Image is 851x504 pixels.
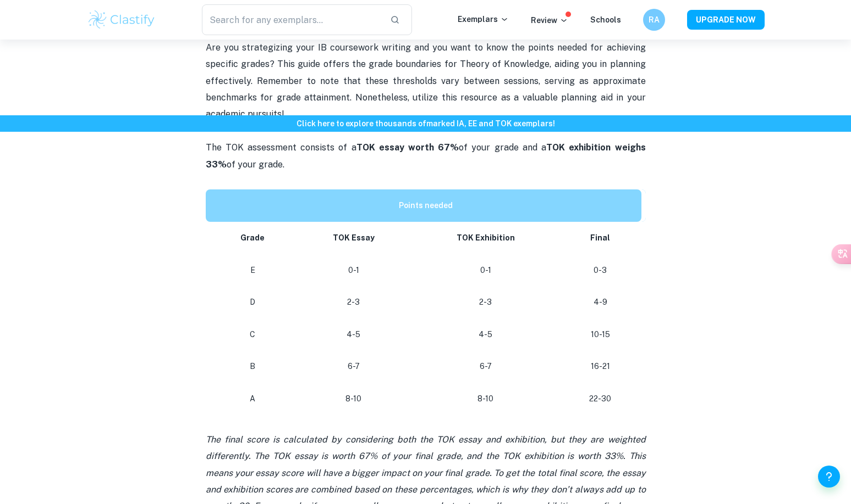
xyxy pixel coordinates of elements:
[206,139,646,189] p: The TOK assessment consists of a of your grade and a of your grade.
[818,466,840,488] button: Help and Feedback
[420,359,551,374] p: 6-7
[219,359,287,374] p: B
[206,40,646,139] p: Are you strategizing your IB coursework writing and you want to know the points needed for achiev...
[687,10,765,30] button: UPGRADE NOW
[202,4,382,35] input: Search for any exemplars...
[420,391,551,406] p: 8-10
[87,9,157,31] img: Clastify logo
[240,233,265,242] strong: Grade
[356,142,459,153] strong: TOK essay worth 67%
[568,391,632,406] p: 22-30
[206,142,646,169] strong: TOK exhibition weighs 33%
[219,391,287,406] p: A
[420,327,551,342] p: 4-5
[2,117,849,130] h6: Click here to explore thousands of marked IA, EE and TOK exemplars !
[531,14,568,26] p: Review
[568,359,632,374] p: 16-21
[304,391,403,406] p: 8-10
[304,359,403,374] p: 6-7
[568,295,632,310] p: 4-9
[643,9,665,31] button: RA
[420,263,551,278] p: 0-1
[647,14,660,26] h6: RA
[458,13,509,25] p: Exemplars
[219,295,287,310] p: D
[420,295,551,310] p: 2-3
[304,327,403,342] p: 4-5
[219,263,287,278] p: E
[304,263,403,278] p: 0-1
[590,15,621,24] a: Schools
[568,263,632,278] p: 0-3
[219,327,287,342] p: C
[219,198,633,213] p: Points needed
[457,233,515,242] strong: TOK Exhibition
[568,327,632,342] p: 10-15
[333,233,375,242] strong: TOK Essay
[304,295,403,310] p: 2-3
[590,233,610,242] strong: Final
